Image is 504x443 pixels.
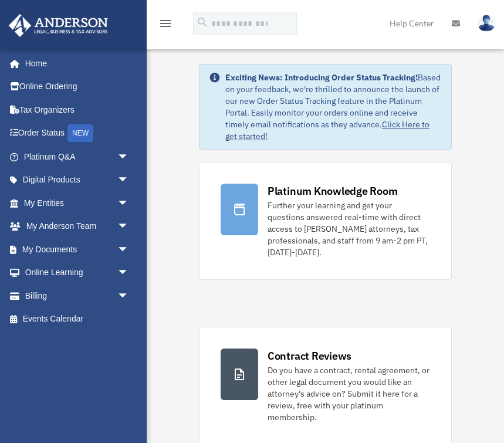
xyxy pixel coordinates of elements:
span: arrow_drop_down [117,145,141,169]
a: Online Ordering [8,75,147,99]
img: User Pic [478,15,495,32]
span: arrow_drop_down [117,191,141,215]
div: Do you have a contract, rental agreement, or other legal document you would like an attorney's ad... [268,364,430,423]
a: Platinum Knowledge Room Further your learning and get your questions answered real-time with dire... [199,162,452,280]
div: NEW [67,124,93,142]
a: Order StatusNEW [8,121,147,146]
span: arrow_drop_down [117,238,141,262]
a: Tax Organizers [8,98,147,121]
a: Click Here to get started! [225,119,429,141]
a: My Anderson Teamarrow_drop_down [8,215,147,238]
a: Platinum Q&Aarrow_drop_down [8,145,147,168]
a: Billingarrow_drop_down [8,284,147,307]
div: Contract Reviews [268,349,351,363]
i: menu [158,16,172,31]
a: Home [8,52,141,75]
div: Platinum Knowledge Room [268,184,398,198]
span: arrow_drop_down [117,261,141,285]
i: search [196,16,209,29]
div: Further your learning and get your questions answered real-time with direct access to [PERSON_NAM... [268,199,430,258]
a: My Entitiesarrow_drop_down [8,191,147,215]
span: arrow_drop_down [117,284,141,308]
a: Digital Productsarrow_drop_down [8,168,147,192]
a: Online Learningarrow_drop_down [8,261,147,285]
img: Anderson Advisors Platinum Portal [5,14,111,37]
a: Events Calendar [8,307,147,331]
a: My Documentsarrow_drop_down [8,238,147,261]
a: menu [158,21,172,31]
span: arrow_drop_down [117,168,141,192]
strong: Exciting News: Introducing Order Status Tracking! [225,72,418,83]
div: Based on your feedback, we're thrilled to announce the launch of our new Order Status Tracking fe... [225,72,442,142]
span: arrow_drop_down [117,215,141,239]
